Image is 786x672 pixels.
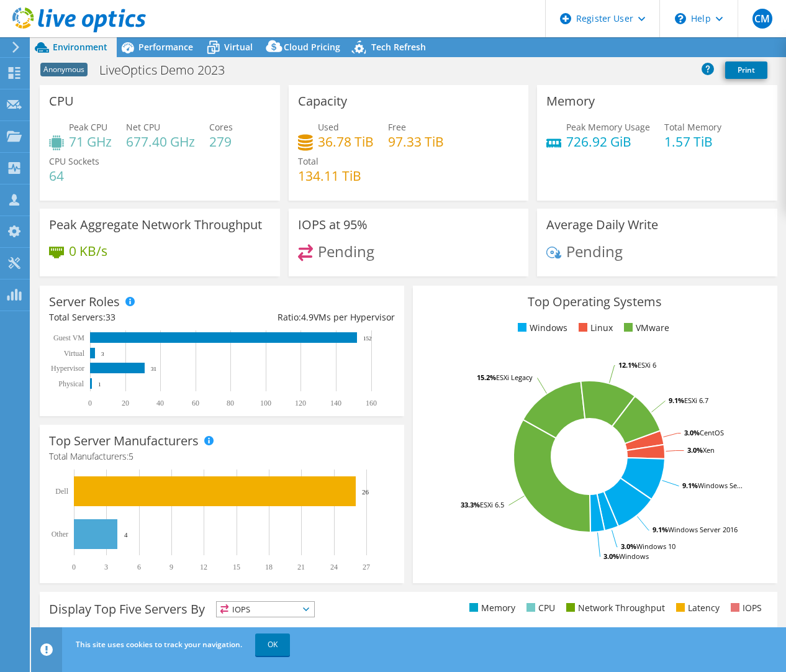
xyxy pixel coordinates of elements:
li: CPU [523,601,555,615]
h4: 677.40 GHz [126,135,195,148]
tspan: 3.0% [684,428,700,437]
li: Windows [515,321,567,335]
tspan: 3.0% [687,445,703,455]
span: 5 [129,450,133,462]
text: 21 [297,563,305,571]
span: Peak Memory Usage [566,121,650,133]
span: Cloud Pricing [284,41,340,53]
h3: Peak Aggregate Network Throughput [49,218,262,232]
div: Total Servers: [49,311,222,324]
text: 4 [124,531,128,538]
h4: 97.33 TiB [388,135,444,148]
span: Pending [566,241,623,261]
span: 4.9 [301,311,314,323]
text: 160 [366,399,377,407]
li: Latency [673,601,720,615]
text: 152 [363,335,372,342]
li: Memory [466,601,515,615]
h4: 279 [209,135,233,148]
h3: CPU [49,94,74,108]
span: Tech Refresh [371,41,426,53]
div: Ratio: VMs per Hypervisor [222,311,394,324]
span: Peak CPU [69,121,107,133]
text: Physical [58,379,84,388]
h4: 36.78 TiB [318,135,374,148]
text: 20 [122,399,129,407]
svg: \n [675,13,686,24]
h3: Top Server Manufacturers [49,434,199,448]
li: IOPS [728,601,762,615]
text: 26 [362,488,369,496]
text: Virtual [64,349,85,358]
text: 12 [200,563,207,571]
text: 15 [233,563,240,571]
tspan: 9.1% [669,396,684,405]
tspan: 9.1% [653,525,668,534]
text: 18 [265,563,273,571]
span: Performance [138,41,193,53]
text: 0 [88,399,92,407]
text: 140 [330,399,341,407]
text: Other [52,530,68,538]
li: VMware [621,321,669,335]
span: Total [298,155,318,167]
tspan: 9.1% [682,481,698,490]
text: 3 [104,563,108,571]
span: Pending [318,241,374,261]
h3: Average Daily Write [546,218,658,232]
tspan: ESXi 6 [638,360,656,370]
h3: Capacity [298,94,347,108]
span: Free [388,121,406,133]
h4: 134.11 TiB [298,169,361,183]
text: 100 [260,399,271,407]
a: OK [255,633,290,656]
text: 3 [101,351,104,357]
h3: IOPS at 95% [298,218,368,232]
span: This site uses cookies to track your navigation. [76,639,242,650]
tspan: Xen [703,445,715,455]
li: Network Throughput [563,601,665,615]
tspan: 3.0% [621,542,636,551]
h4: 1.57 TiB [664,135,721,148]
tspan: Windows Server 2016 [668,525,738,534]
tspan: 3.0% [603,552,619,561]
text: 24 [330,563,338,571]
text: 120 [295,399,306,407]
text: 60 [192,399,199,407]
span: CM [752,9,772,29]
text: 31 [151,366,156,372]
text: Dell [55,487,68,496]
h4: 64 [49,169,99,183]
h4: 726.92 GiB [566,135,650,148]
text: 40 [156,399,164,407]
h3: Memory [546,94,595,108]
span: Net CPU [126,121,160,133]
span: Total Memory [664,121,721,133]
tspan: Windows Se... [698,481,743,490]
text: 27 [363,563,370,571]
text: 80 [227,399,234,407]
tspan: ESXi 6.7 [684,396,708,405]
h4: 71 GHz [69,135,112,148]
tspan: 33.3% [461,500,480,509]
li: Linux [576,321,613,335]
tspan: CentOS [700,428,724,437]
tspan: 12.1% [618,360,638,370]
text: 9 [169,563,173,571]
h1: LiveOptics Demo 2023 [94,63,244,77]
tspan: Windows 10 [636,542,675,551]
tspan: Windows [619,552,649,561]
text: 6 [137,563,141,571]
text: Guest VM [53,334,84,342]
text: 0 [72,563,76,571]
span: CPU Sockets [49,155,99,167]
h3: Top Operating Systems [422,295,768,309]
h3: Server Roles [49,295,120,309]
span: Virtual [224,41,253,53]
span: Used [318,121,339,133]
text: Hypervisor [51,364,84,373]
span: Anonymous [40,63,88,76]
a: Print [725,61,767,79]
text: 1 [98,381,101,388]
span: Cores [209,121,233,133]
